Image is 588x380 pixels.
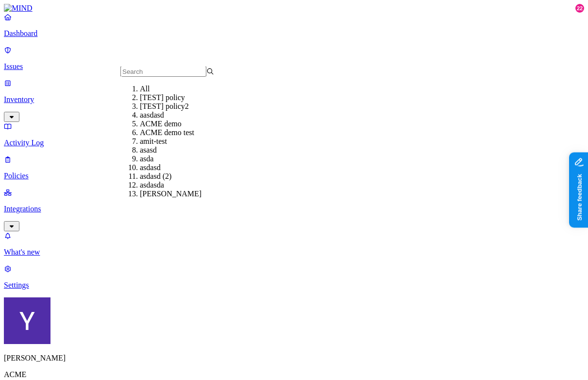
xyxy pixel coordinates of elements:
a: Settings [4,264,584,290]
div: aasdasd [140,111,234,120]
div: asdasda [140,181,234,190]
p: Issues [4,62,584,71]
div: All [140,85,234,93]
div: asdasd [140,163,234,172]
div: amit-test [140,137,234,146]
p: Settings [4,281,584,290]
div: [PERSON_NAME] [140,190,234,198]
a: Policies [4,155,584,180]
div: [TEST] policy [140,93,234,102]
a: Dashboard [4,13,584,38]
p: Policies [4,172,584,180]
img: MIND [4,4,33,13]
a: Activity Log [4,122,584,147]
p: [PERSON_NAME] [4,354,584,363]
div: ACME demo [140,120,234,128]
div: [TEST] policy2 [140,102,234,111]
img: Yana Orhov [4,297,50,344]
div: asdasd (2) [140,172,234,181]
p: What's new [4,248,584,257]
div: asasd [140,146,234,155]
a: What's new [4,231,584,257]
a: Inventory [4,79,584,121]
p: Integrations [4,205,584,213]
div: 22 [575,4,584,13]
p: ACME [4,370,584,379]
a: Integrations [4,188,584,230]
p: Dashboard [4,29,584,38]
p: Activity Log [4,138,584,147]
a: MIND [4,4,584,13]
div: asda [140,155,234,163]
div: ACME demo test [140,128,234,137]
p: Inventory [4,95,584,104]
input: Search [120,67,206,77]
a: Issues [4,46,584,71]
